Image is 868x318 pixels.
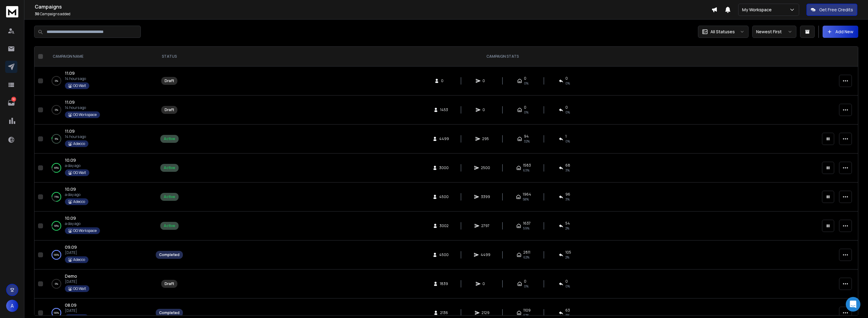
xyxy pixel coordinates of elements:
[187,47,818,67] th: CAMPAIGN STATS
[45,182,152,211] td: 75%10.09a day agoAdecco
[806,4,857,16] button: Get Free Credits
[565,226,569,231] span: 2 %
[565,139,570,144] span: 0 %
[565,110,570,115] span: 0%
[165,281,174,286] div: Draft
[482,281,489,286] span: 0
[565,250,571,255] span: 105
[65,99,75,105] a: 11.09
[73,112,97,117] p: GG Workspace
[73,228,97,233] p: GG Workspace
[45,67,152,96] td: 0%11.0914 hours agoGG Wait
[523,313,529,318] span: 52 %
[565,308,570,313] span: 63
[54,310,59,316] p: 100 %
[45,269,152,298] td: 0%Demo[DATE]GG Wait
[65,250,88,255] p: [DATE]
[482,310,489,315] span: 2129
[524,81,528,86] span: 0%
[152,47,187,67] th: STATUS
[165,107,174,112] div: Draft
[55,136,58,142] p: 6 %
[523,163,531,168] span: 1583
[524,110,528,115] span: 0%
[45,96,152,125] td: 0%11.0914 hours agoGG Workspace
[35,12,711,16] p: Campaigns added
[846,297,860,312] div: Open Intercom Messenger
[710,29,735,35] p: All Statuses
[65,99,75,105] span: 11.09
[65,244,77,250] span: 09.09
[819,7,853,13] p: Get Free Credits
[65,215,76,221] span: 10.09
[441,78,447,83] span: 0
[5,97,17,109] a: 10
[65,244,77,250] a: 09.09
[55,281,58,287] p: 0 %
[482,78,489,83] span: 0
[65,308,88,313] p: [DATE]
[742,7,774,13] p: My Workspace
[6,300,18,312] button: A
[65,128,75,134] span: 11.09
[164,223,175,228] div: Active
[524,134,529,139] span: 94
[65,273,77,279] span: Demo
[439,136,449,141] span: 4499
[482,107,489,112] span: 0
[65,186,76,192] span: 10.09
[439,165,449,170] span: 3000
[164,165,175,170] div: Active
[55,107,58,113] p: 0 %
[752,26,796,38] button: Newest First
[54,252,59,258] p: 100 %
[159,252,180,257] div: Completed
[440,310,448,315] span: 2136
[65,105,100,110] p: 14 hours ago
[523,168,529,173] span: 63 %
[65,192,88,197] p: a day ago
[523,226,529,231] span: 59 %
[439,194,449,199] span: 4500
[565,313,570,318] span: 3 %
[45,125,152,154] td: 6%11.0914 hours agoAdecco
[164,194,175,199] div: Active
[481,165,490,170] span: 2500
[65,76,89,81] p: 14 hours ago
[65,221,100,226] p: a day ago
[523,197,529,202] span: 58 %
[523,221,531,226] span: 1637
[6,6,18,17] img: logo
[440,281,448,286] span: 1839
[481,223,489,228] span: 2797
[55,78,58,84] p: 0 %
[565,81,570,86] span: 0%
[565,255,569,260] span: 2 %
[523,255,529,260] span: 62 %
[439,223,449,228] span: 3002
[823,26,858,38] button: Add New
[524,105,526,110] span: 0
[45,47,152,67] th: CAMPAIGN NAME
[54,165,59,171] p: 83 %
[565,163,570,168] span: 68
[35,11,39,16] span: 30
[524,76,526,81] span: 0
[65,157,76,163] a: 10.09
[565,284,570,289] span: 0%
[65,302,76,308] a: 08.09
[45,154,152,182] td: 83%10.09a day agoGG Wait
[524,139,530,144] span: 32 %
[65,70,75,76] a: 11.09
[11,97,16,102] p: 10
[165,78,174,83] div: Draft
[565,134,567,139] span: 1
[481,252,490,257] span: 4499
[565,168,570,173] span: 3 %
[440,107,448,112] span: 1453
[481,194,490,199] span: 3399
[73,170,86,175] p: GG Wait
